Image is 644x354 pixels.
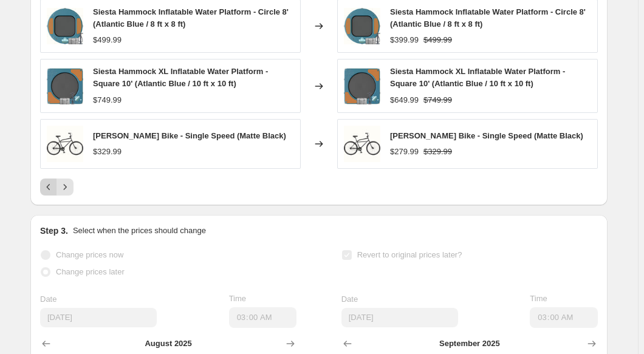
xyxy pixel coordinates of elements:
[423,146,452,158] strike: $329.99
[38,335,55,352] button: Show previous month, July 2025
[93,131,286,140] span: [PERSON_NAME] Bike - Single Speed (Matte Black)
[344,8,380,44] img: SiestaHammock8_Circle_AtlanticBlue_6305_6_80x.jpg
[423,94,452,106] strike: $749.99
[339,335,356,352] button: Show previous month, August 2025
[390,67,565,88] span: Siesta Hammock XL Inflatable Water Platform - Square 10' (Atlantic Blue / 10 ft x 10 ft)
[344,68,380,104] img: SiestaHammock10_Square_AtlanticBlue_6306_6_1_80x.jpg
[344,126,380,162] img: SullyMatteBlack_1_80x.jpg
[229,294,246,303] span: Time
[93,94,122,106] div: $749.99
[390,146,419,158] div: $279.99
[56,267,125,276] span: Change prices later
[583,335,600,352] button: Show next month, October 2025
[56,250,123,259] span: Change prices now
[57,179,74,196] button: Next
[229,307,297,328] input: 12:00
[390,131,583,140] span: [PERSON_NAME] Bike - Single Speed (Matte Black)
[40,179,57,196] button: Previous
[73,225,206,237] p: Select when the prices should change
[390,94,419,106] div: $649.99
[40,294,57,304] span: Date
[423,34,452,46] strike: $499.99
[530,307,598,328] input: 12:00
[40,308,157,327] input: 8/29/2025
[93,146,122,158] div: $329.99
[341,294,358,304] span: Date
[93,67,268,88] span: Siesta Hammock XL Inflatable Water Platform - Square 10' (Atlantic Blue / 10 ft x 10 ft)
[390,34,419,46] div: $399.99
[40,225,68,237] h2: Step 3.
[341,308,458,327] input: 8/29/2025
[390,7,586,29] span: Siesta Hammock Inflatable Water Platform - Circle 8' (Atlantic Blue / 8 ft x 8 ft)
[47,126,83,162] img: SullyMatteBlack_1_80x.jpg
[282,335,299,352] button: Show next month, September 2025
[93,7,289,29] span: Siesta Hammock Inflatable Water Platform - Circle 8' (Atlantic Blue / 8 ft x 8 ft)
[47,68,83,104] img: SiestaHammock10_Square_AtlanticBlue_6306_6_1_80x.jpg
[93,34,122,46] div: $499.99
[530,294,547,303] span: Time
[47,8,83,44] img: SiestaHammock8_Circle_AtlanticBlue_6305_6_80x.jpg
[40,179,74,196] nav: Pagination
[357,250,462,259] span: Revert to original prices later?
